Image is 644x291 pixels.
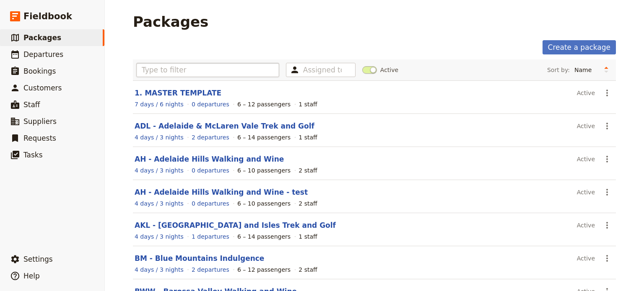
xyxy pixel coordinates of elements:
a: ADL - Adelaide & McLaren Vale Trek and Golf [135,122,314,130]
a: View the departures for this package [192,265,229,274]
a: View the itinerary for this package [135,133,184,142]
div: 2 staff [299,265,317,274]
button: Actions [600,152,614,166]
a: View the departures for this package [192,199,229,208]
img: website_grey.svg [13,22,20,28]
a: View the itinerary for this package [135,100,184,108]
img: logo_orange.svg [13,13,20,20]
div: 1 staff [299,232,317,241]
div: 2 staff [299,199,317,208]
span: 4 days / 3 nights [135,134,184,141]
div: 6 – 10 passengers [237,166,291,175]
div: Active [577,119,595,133]
div: 6 – 12 passengers [237,265,291,274]
div: Active [577,185,595,199]
a: View the departures for this package [192,100,229,108]
span: Customers [23,84,62,92]
span: Departures [23,50,63,59]
a: BM - Blue Mountains Indulgence [135,254,264,263]
div: 1 staff [299,100,317,108]
span: Settings [23,255,53,263]
div: 6 – 12 passengers [237,100,291,108]
div: 2 staff [299,166,317,175]
input: Type to filter [136,63,279,77]
input: Assigned to [303,65,342,75]
a: View the departures for this package [192,232,229,241]
div: Active [577,251,595,265]
div: Domain: [DOMAIN_NAME] [22,22,92,28]
a: View the itinerary for this package [135,199,184,208]
button: Actions [600,86,614,100]
select: Sort by: [571,64,600,76]
a: View the departures for this package [192,133,229,142]
span: Active [380,66,398,74]
img: tab_domain_overview_orange.svg [23,49,29,55]
a: View the itinerary for this package [135,265,184,274]
div: Active [577,86,595,100]
span: 4 days / 3 nights [135,266,184,273]
span: Sort by: [547,66,570,74]
div: Active [577,152,595,166]
span: 4 days / 3 nights [135,167,184,174]
a: View the departures for this package [192,166,229,175]
div: 1 staff [299,133,317,142]
button: Actions [600,218,614,232]
span: Bookings [23,67,56,75]
span: Fieldbook [23,10,72,23]
span: Requests [23,134,56,142]
a: Create a package [543,40,616,54]
button: Actions [600,119,614,133]
h1: Packages [133,13,208,30]
span: 4 days / 3 nights [135,233,184,240]
div: 6 – 14 passengers [237,232,291,241]
span: 7 days / 6 nights [135,101,184,108]
span: Suppliers [23,117,57,126]
span: Help [23,272,40,280]
button: Change sort direction [600,64,613,76]
span: Tasks [23,151,43,159]
span: Packages [23,33,61,42]
span: Staff [23,100,40,109]
div: Keywords by Traffic [93,49,141,55]
button: Actions [600,251,614,265]
div: v 4.0.25 [23,13,41,20]
img: tab_keywords_by_traffic_grey.svg [83,49,90,55]
div: Domain Overview [32,49,75,55]
button: Actions [600,185,614,199]
div: Active [577,218,595,232]
div: 6 – 14 passengers [237,133,291,142]
a: 1. MASTER TEMPLATE [135,89,221,97]
a: AH - Adelaide Hills Walking and Wine - test [135,188,308,196]
a: View the itinerary for this package [135,232,184,241]
a: View the itinerary for this package [135,166,184,175]
a: AH - Adelaide Hills Walking and Wine [135,155,284,163]
div: 6 – 10 passengers [237,199,291,208]
span: 4 days / 3 nights [135,200,184,207]
a: AKL - [GEOGRAPHIC_DATA] and Isles Trek and Golf [135,221,336,229]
